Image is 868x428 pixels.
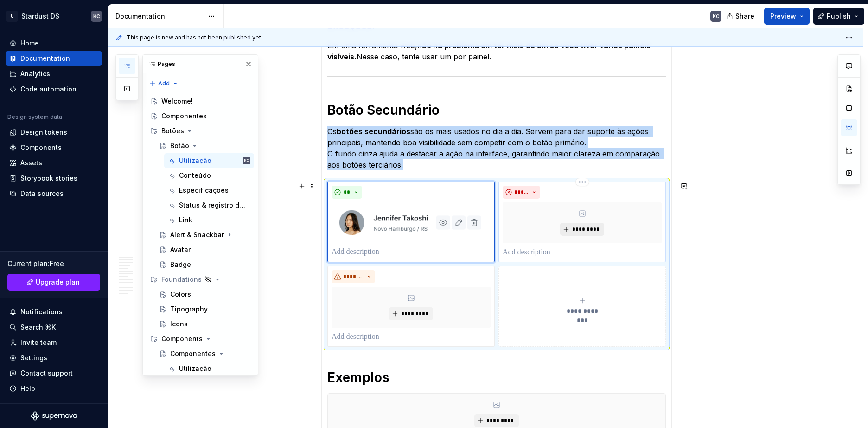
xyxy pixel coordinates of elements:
[20,353,47,363] div: Settings
[327,40,666,62] p: Em uma ferramenta web, Nesse caso, tente usar um por painel.
[244,156,249,165] div: KC
[155,287,254,302] a: Colors
[713,13,720,20] div: KC
[170,230,224,240] div: Alert & Snackbar
[179,364,211,373] div: Utilização
[164,153,254,168] a: UtilizaçãoKC
[6,335,102,350] a: Invite team
[155,242,254,257] a: Avatar
[93,13,100,20] div: KC
[155,257,254,272] a: Badge
[6,66,102,81] a: Analytics
[337,127,410,136] strong: botões secundários
[164,183,254,198] a: Especificações
[164,198,254,213] a: Status & registro de alterações
[332,202,491,243] img: 48fc8b1b-7c2e-4dab-84d7-af8c204c13c4.png
[164,361,254,376] a: Utilização
[36,278,80,287] span: Upgrade plan
[170,290,191,299] div: Colors
[20,307,63,317] div: Notifications
[2,6,106,26] button: UStardust DSKC
[327,126,666,170] p: Os são os mais usados no dia a dia. Servem para dar suporte às ações principais, mantendo boa vis...
[179,156,211,165] div: Utilização
[115,12,203,21] div: Documentation
[764,8,810,25] button: Preview
[179,186,229,195] div: Especificações
[20,174,77,183] div: Storybook stories
[20,338,57,347] div: Invite team
[327,102,666,118] h1: Botão Secundário
[20,323,56,332] div: Search ⌘K
[179,171,211,180] div: Conteúdo
[147,272,254,287] div: Foundations
[20,369,73,378] div: Contact support
[20,189,64,198] div: Data sources
[6,171,102,186] a: Storybook stories
[735,12,754,21] span: Share
[6,320,102,335] button: Search ⌘K
[179,215,192,225] div: Link
[147,331,254,346] div: Components
[20,384,35,393] div: Help
[20,39,39,48] div: Home
[127,34,262,41] span: This page is new and has not been published yet.
[20,69,50,78] div: Analytics
[6,186,102,201] a: Data sources
[327,369,666,386] h1: Exemplos
[7,113,62,121] div: Design system data
[164,213,254,227] a: Link
[155,346,254,361] a: Componentes
[170,305,208,314] div: Tipography
[6,366,102,381] button: Contact support
[6,11,18,22] div: U
[31,411,77,421] svg: Supernova Logo
[155,317,254,331] a: Icons
[6,51,102,66] a: Documentation
[20,143,62,152] div: Components
[170,260,191,269] div: Badge
[147,109,254,123] a: Componentes
[20,128,67,137] div: Design tokens
[6,381,102,396] button: Help
[155,138,254,153] a: Botão
[155,302,254,317] a: Tipography
[770,12,796,21] span: Preview
[170,319,188,329] div: Icons
[161,111,207,121] div: Componentes
[179,201,249,210] div: Status & registro de alterações
[161,97,193,106] div: Welcome!
[827,12,851,21] span: Publish
[6,140,102,155] a: Components
[722,8,760,25] button: Share
[147,123,254,138] div: Botões
[21,12,59,21] div: Stardust DS
[6,82,102,97] a: Code automation
[6,156,102,170] a: Assets
[20,158,42,168] div: Assets
[164,168,254,183] a: Conteúdo
[161,275,202,284] div: Foundations
[170,141,189,150] div: Botão
[158,80,170,87] span: Add
[143,55,258,73] div: Pages
[6,36,102,51] a: Home
[161,334,203,344] div: Components
[7,259,100,268] div: Current plan : Free
[6,125,102,140] a: Design tokens
[170,245,191,254] div: Avatar
[155,227,254,242] a: Alert & Snackbar
[147,77,181,90] button: Add
[20,84,77,94] div: Code automation
[7,274,100,291] a: Upgrade plan
[170,349,216,358] div: Componentes
[147,94,254,109] a: Welcome!
[6,350,102,365] a: Settings
[6,305,102,319] button: Notifications
[813,8,864,25] button: Publish
[161,126,184,136] div: Botões
[20,54,70,63] div: Documentation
